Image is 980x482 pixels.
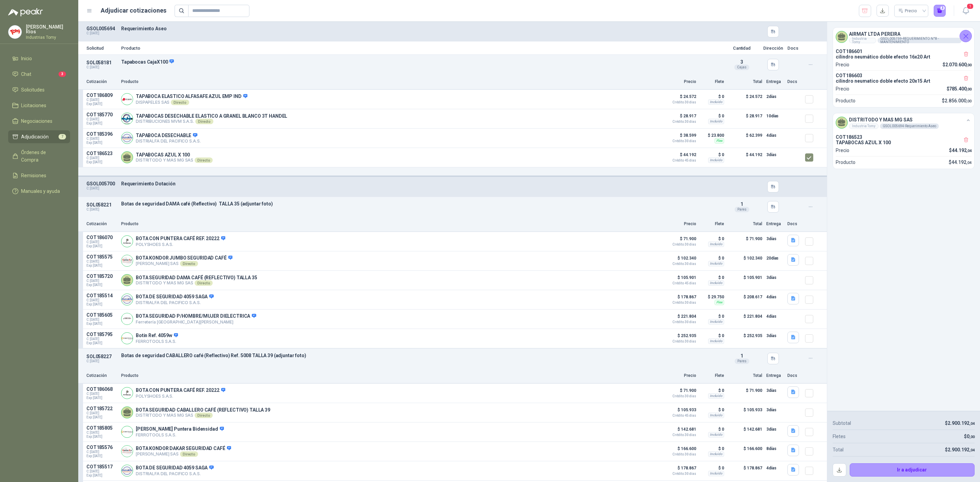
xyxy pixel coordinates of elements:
p: DISTRITODO Y MAS MG SAS [136,413,270,418]
p: SOL058181 [86,60,117,65]
p: $ [947,85,972,93]
span: 2.900.192 [948,447,975,452]
p: Total [833,446,844,453]
p: SOL058227 [86,354,117,359]
span: Exp: [DATE] [86,454,117,458]
div: Directo [180,261,198,266]
p: Cotización [86,79,117,85]
p: Docs [787,372,801,379]
span: ,00 [966,99,971,103]
div: Flex [715,300,724,305]
p: $ 252.935 [662,332,696,343]
p: COT186809 [86,93,117,98]
p: DISTRITODO Y MAS MG SAS [136,280,257,286]
p: $ [943,61,971,68]
p: $ 0 [700,445,724,453]
span: ,04 [966,161,971,165]
p: GSOL005700 [86,181,117,186]
p: $ 44.192 [662,151,696,162]
p: DISTRIBUCIONES MVM S.A.S. [136,119,287,124]
p: TAPABOCAS DESECHABLE ELASTICO A GRANEL BLANCO 3T HANDEL [136,113,287,119]
span: Crédito 30 días [662,453,696,456]
span: Crédito 30 días [662,101,696,104]
p: $ 221.804 [728,312,762,326]
p: $ 0 [700,386,724,395]
p: POLYSHOES S.A.S. [136,242,225,247]
p: $ 105.901 [662,273,696,285]
img: Company Logo [121,255,133,266]
p: $ 28.917 [728,112,762,126]
p: $ 142.681 [662,425,696,437]
p: $ 24.572 [662,93,696,104]
p: Entrega [766,372,783,379]
span: Crédito 30 días [662,433,696,437]
img: Company Logo [121,387,133,399]
div: GSOL005759 - REQUERIMIENTO N°8 - MANTENIMIENTO [878,38,962,43]
p: Cotización [86,221,117,227]
p: Docs [787,79,801,85]
p: COT186523 [86,151,117,156]
p: $ 44.192 [728,151,762,164]
img: Company Logo [121,236,133,247]
p: [PERSON_NAME] Ríos [26,24,70,34]
span: C: [DATE] [86,450,117,454]
span: C: [DATE] [86,318,117,322]
span: 3 [59,71,66,77]
p: $ 0 [700,406,724,414]
a: Solicitudes [8,83,70,96]
span: C: [DATE] [86,156,117,160]
p: COT186523 [836,134,971,140]
div: Directo [171,100,189,105]
p: Dirección [763,46,783,50]
div: Directo [195,280,213,286]
p: $ 0 [700,235,724,243]
p: $ 0 [700,312,724,320]
span: Exp: [DATE] [86,435,117,439]
span: 44.192 [951,160,971,165]
p: Industrias Tomy [26,35,70,39]
p: Ferretería [GEOGRAPHIC_DATA][PERSON_NAME] [136,319,256,325]
p: FERROTOOLS S.A.S. [136,432,224,437]
p: 20 días [766,254,783,262]
p: $ 0 [700,254,724,262]
p: $ 0 [700,112,724,120]
p: Total [728,79,762,85]
p: Producto [836,97,855,104]
p: [PERSON_NAME] SAS [136,451,231,457]
p: C: [DATE] [86,207,117,212]
p: Total [728,221,762,227]
p: 10 días [766,112,783,120]
span: C: [DATE] [86,260,117,264]
span: Licitaciones [21,102,46,109]
p: BOTA KONDOR JUMBO SEGURIDAD CAFÉ [136,255,232,261]
p: POLYSHOES S.A.S. [136,394,225,399]
span: Crédito 30 días [662,340,696,343]
span: C: [DATE] [86,298,117,302]
button: 1 [960,5,972,17]
a: Manuales y ayuda [8,185,70,198]
p: 4 días [766,131,783,139]
p: BOTA SEGURIDAD CABALLERO CAFÉ (REFLECTIVO) TALLA 39 [136,407,270,413]
p: COT186601 [836,49,971,54]
p: SOL058221 [86,202,117,207]
div: Industria Tomy [849,38,876,43]
h4: AIRMAT LTDA PEREIRA [849,30,962,38]
p: $ 29.750 [700,293,724,301]
div: Incluido [708,280,724,286]
div: Incluido [708,319,724,325]
p: Requerimiento Aseo [121,26,721,31]
span: Crédito 30 días [662,301,696,304]
img: Company Logo [121,294,133,305]
div: Directo [195,157,213,163]
div: Directo [195,413,213,418]
a: Adjudicación7 [8,130,70,143]
p: DISTRIALFA DEL PACIFICO S.A.S. [136,300,214,305]
span: Exp: [DATE] [86,396,117,400]
span: Chat [21,70,31,78]
span: C: [DATE] [86,98,117,102]
span: Exp: [DATE] [86,160,117,164]
span: Crédito 30 días [662,395,696,398]
img: Company Logo [121,132,133,144]
img: Company Logo [121,446,133,457]
p: Precio [836,61,849,68]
